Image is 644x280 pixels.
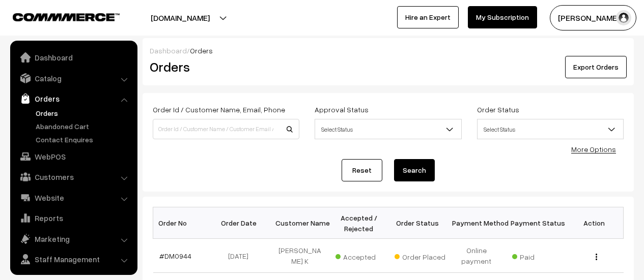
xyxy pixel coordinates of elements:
th: Accepted / Rejected [329,207,388,239]
span: Select Status [478,120,623,138]
label: Approval Status [315,104,369,115]
a: Staff Management [13,250,134,268]
a: Reset [342,159,382,181]
div: / [150,45,627,56]
th: Order Date [212,207,271,239]
span: Select Status [315,120,461,138]
h2: Orders [150,59,298,75]
a: Customers [13,168,134,186]
span: Accepted [335,249,386,262]
a: Orders [13,89,134,108]
span: Order Placed [395,249,445,262]
a: Dashboard [150,46,187,55]
label: Order Status [477,104,519,115]
img: Menu [596,254,597,260]
a: Hire an Expert [397,6,459,28]
a: Orders [33,108,134,118]
th: Payment Status [506,207,565,239]
button: [PERSON_NAME] [550,5,636,30]
td: [PERSON_NAME] K [271,239,330,273]
a: More Options [571,145,616,153]
a: COMMMERCE [13,10,102,22]
a: Reports [13,209,134,227]
input: Order Id / Customer Name / Customer Email / Customer Phone [153,119,299,139]
button: Search [394,159,435,181]
td: [DATE] [212,239,271,273]
label: Order Id / Customer Name, Email, Phone [153,104,285,115]
span: Select Status [315,119,461,139]
td: Online payment [447,239,506,273]
th: Order Status [388,207,447,239]
img: COMMMERCE [13,13,120,21]
a: Website [13,189,134,207]
img: user [616,10,631,25]
th: Order No [153,207,212,239]
a: Catalog [13,69,134,87]
th: Action [565,207,624,239]
span: Select Status [477,119,624,139]
a: My Subscription [468,6,537,28]
span: Orders [190,46,213,55]
a: #DM0944 [159,252,191,260]
th: Payment Method [447,207,506,239]
button: [DOMAIN_NAME] [115,5,245,30]
a: WebPOS [13,147,134,166]
a: Contact Enquires [33,134,134,145]
a: Dashboard [13,48,134,67]
th: Customer Name [271,207,330,239]
a: Marketing [13,230,134,248]
span: Paid [512,249,563,262]
a: Abandoned Cart [33,121,134,132]
button: Export Orders [565,56,627,78]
